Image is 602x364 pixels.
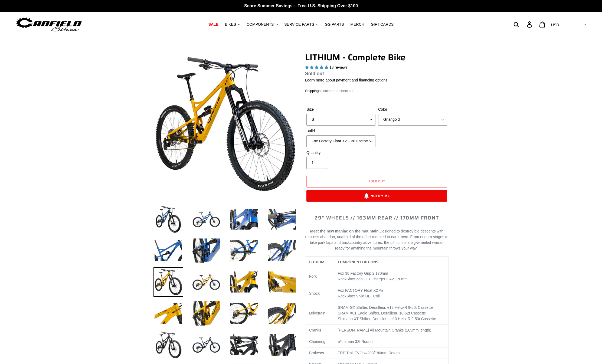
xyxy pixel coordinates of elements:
[306,176,447,188] button: Sold out
[306,150,375,156] label: Quantity
[225,22,236,27] span: BIKES
[305,257,334,268] th: LITHIUM
[15,16,83,33] img: Canfield Bikes
[229,236,259,265] img: Load image into Gallery viewer, LITHIUM - Complete Bike
[305,89,319,93] a: Shipping
[368,21,397,28] a: GIFT CARDS
[334,268,448,285] td: RockShox mm
[334,257,448,268] th: COMPONENT OPTIONS
[267,330,297,360] img: Load image into Gallery viewer, LITHIUM - Complete Bike
[417,246,418,250] span: .
[153,267,183,297] img: Load image into Gallery viewer, LITHIUM - Complete Bike
[153,236,183,265] img: Load image into Gallery viewer, LITHIUM - Complete Bike
[191,236,221,265] img: Load image into Gallery viewer, LITHIUM - Complete Bike
[305,285,334,302] td: Shock
[334,336,448,347] td: e*thirteen 32t Round
[516,18,530,30] input: Search
[153,330,183,360] img: Load image into Gallery viewer, LITHIUM - Complete Bike
[153,299,183,328] img: Load image into Gallery viewer, LITHIUM - Complete Bike
[222,21,243,28] button: BIKES
[267,299,297,328] img: Load image into Gallery viewer, LITHIUM - Complete Bike
[315,214,439,222] span: 29" WHEELS // 163mm REAR // 170mm FRONT
[378,107,447,112] label: Color
[244,21,280,28] button: COMPONENTS
[356,277,401,281] span: Zeb ULT Charger 3 A2 170
[334,302,448,325] td: SRAM GX Shifter, Derailleur, e13 Helix-R 9-50t Cassette SRAM X01 Eagle Shifter, Derailleur, 10-52...
[305,65,329,70] span: 5.00 stars
[229,204,259,234] img: Load image into Gallery viewer, LITHIUM - Complete Bike
[208,22,218,27] span: SALE
[305,347,334,359] td: Brakeset
[191,267,221,297] img: Load image into Gallery viewer, LITHIUM - Complete Bike
[191,299,221,328] img: Load image into Gallery viewer, LITHIUM - Complete Bike
[267,267,297,297] img: Load image into Gallery viewer, LITHIUM - Complete Bike
[191,330,221,360] img: Load image into Gallery viewer, LITHIUM - Complete Bike
[322,21,347,28] a: GG PARTS
[306,107,375,112] label: Size
[229,330,259,360] img: Load image into Gallery viewer, LITHIUM - Complete Bike
[267,204,297,234] img: Load image into Gallery viewer, LITHIUM - Complete Bike
[191,204,221,234] img: Load image into Gallery viewer, LITHIUM - Complete Bike
[305,229,449,250] span: Designed to destroy big descents with reckless abandon, unafraid of the effort required to earn t...
[338,271,388,276] span: Fox 38 Factory Grip 2 170mm
[348,21,367,28] a: MERCH
[267,236,297,265] img: Load image into Gallery viewer, LITHIUM - Complete Bike
[305,336,334,347] td: Chainring
[306,128,375,134] label: Build
[282,21,321,28] button: SERVICE PARTS
[310,229,380,233] b: Meet the new maniac on the mountain.
[206,21,221,28] a: SALE
[229,267,259,297] img: Load image into Gallery viewer, LITHIUM - Complete Bike
[305,88,449,94] div: calculated at checkout.
[305,302,334,325] td: Drivetrain
[305,268,334,285] td: Fork
[325,22,344,27] span: GG PARTS
[368,179,385,184] span: Sold out
[229,299,259,328] img: Load image into Gallery viewer, LITHIUM - Complete Bike
[305,78,387,82] a: Learn more about payment and financing options
[371,22,394,27] span: GIFT CARDS
[329,65,348,70] span: 18 reviews
[284,22,314,27] span: SERVICE PARTS
[310,235,449,250] span: From enduro stages to bike park laps and backcountry adventures, the Lithium is a big-wheeled war...
[305,52,449,63] h1: LITHIUM - Complete Bike
[153,204,183,234] img: Load image into Gallery viewer, LITHIUM - Complete Bike
[306,190,447,202] button: Notify Me
[305,325,334,336] td: Cranks
[334,347,448,359] td: TRP Trail EVO w/203/180mm Rotors
[334,285,448,302] td: Fox FACTORY Float X2 Air RockShox Vivid ULT Coil
[305,71,324,76] span: Sold out
[334,325,448,336] td: [PERSON_NAME] All Mountain Cranks (165mm length)
[247,22,274,27] span: COMPONENTS
[155,53,296,195] img: LITHIUM - Complete Bike
[351,22,364,27] span: MERCH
